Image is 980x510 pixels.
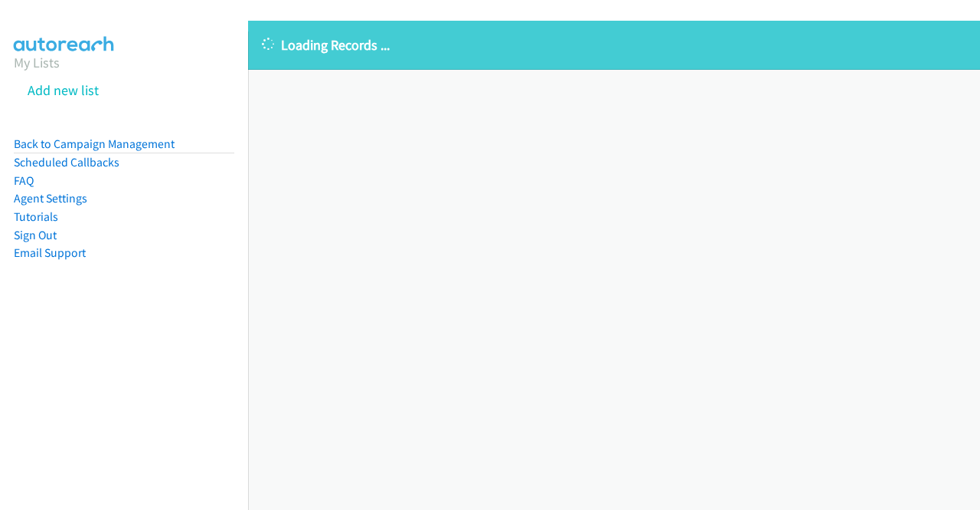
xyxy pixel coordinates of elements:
a: Add new list [28,81,99,99]
a: FAQ [14,173,34,188]
a: Scheduled Callbacks [14,155,119,169]
a: Agent Settings [14,191,87,206]
a: Back to Campaign Management [14,137,175,151]
p: Loading Records ... [262,35,966,55]
a: My Lists [14,54,60,71]
a: Email Support [14,245,86,260]
a: Tutorials [14,209,58,224]
a: Sign Out [14,228,57,242]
